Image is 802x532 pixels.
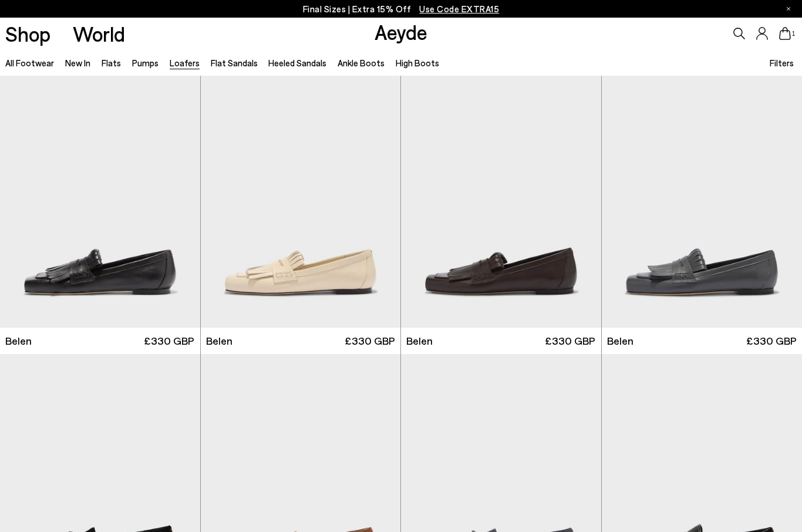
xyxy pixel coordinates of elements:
[206,334,232,348] span: Belen
[401,328,601,354] a: Belen £330 GBP
[65,58,90,68] a: New In
[419,4,499,14] span: Navigate to /collections/ss25-final-sizes
[144,334,194,348] span: £330 GBP
[5,334,32,348] span: Belen
[211,58,258,68] a: Flat Sandals
[406,334,433,348] span: Belen
[102,58,121,68] a: Flats
[303,2,500,16] p: Final Sizes | Extra 15% Off
[770,58,794,68] span: Filters
[268,58,326,68] a: Heeled Sandals
[338,58,385,68] a: Ankle Boots
[201,328,401,354] a: Belen £330 GBP
[746,334,797,348] span: £330 GBP
[170,58,200,68] a: Loafers
[401,76,601,327] img: Belen Tassel Loafers
[73,23,125,44] a: World
[779,27,791,40] a: 1
[545,334,595,348] span: £330 GBP
[396,58,439,68] a: High Boots
[5,58,54,68] a: All Footwear
[791,31,797,37] span: 1
[607,334,633,348] span: Belen
[132,58,159,68] a: Pumps
[345,334,395,348] span: £330 GBP
[201,76,401,327] img: Belen Tassel Loafers
[5,23,50,44] a: Shop
[375,19,427,44] a: Aeyde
